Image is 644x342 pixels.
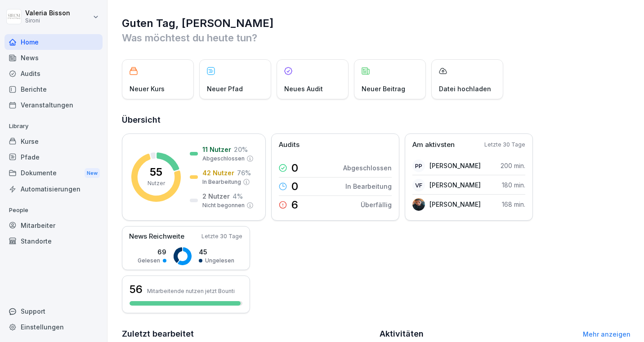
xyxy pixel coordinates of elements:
p: Am aktivsten [412,140,455,150]
a: Audits [4,66,103,81]
p: Neuer Beitrag [362,84,405,93]
h2: Zuletzt bearbeitet [122,328,373,340]
p: Ungelesen [205,257,234,265]
a: Kurse [4,133,103,149]
a: DokumenteNew [4,165,103,182]
p: Nutzer [148,179,165,187]
p: 11 Nutzer [202,145,231,154]
img: n72xwrccg3abse2lkss7jd8w.png [412,198,425,211]
p: Abgeschlossen [202,155,245,163]
p: Sironi [25,18,70,24]
p: 4 % [233,191,243,201]
p: Valeria Bisson [25,9,70,17]
div: PP [412,160,425,172]
p: In Bearbeitung [202,178,241,186]
a: Standorte [4,233,103,249]
div: VF [412,179,425,191]
p: Neuer Kurs [130,84,165,93]
div: New [85,168,100,178]
p: Gelesen [138,257,160,265]
p: Letzte 30 Tage [484,141,525,149]
p: 0 [291,163,298,173]
a: Automatisierungen [4,181,103,197]
div: Support [4,303,103,319]
a: Home [4,34,103,50]
a: Berichte [4,81,103,97]
a: News [4,50,103,66]
p: 20 % [234,145,248,154]
div: Dokumente [4,165,103,182]
p: Audits [279,140,300,150]
p: [PERSON_NAME] [429,161,481,170]
p: 69 [138,247,166,257]
h2: Übersicht [122,114,631,126]
p: 2 Nutzer [202,191,230,201]
p: 0 [291,181,298,192]
p: Mitarbeitende nutzen jetzt Bounti [147,288,235,294]
p: Überfällig [361,200,392,209]
a: Veranstaltungen [4,97,103,113]
p: Nicht begonnen [202,201,245,209]
p: Neuer Pfad [207,84,243,93]
a: Einstellungen [4,319,103,335]
p: Datei hochladen [439,84,491,93]
p: [PERSON_NAME] [429,200,481,209]
h3: 56 [130,282,143,297]
p: [PERSON_NAME] [429,180,481,190]
p: 200 min. [501,161,525,170]
p: Was möchtest du heute tun? [122,31,631,45]
p: 76 % [237,168,251,178]
h2: Aktivitäten [380,328,424,340]
p: People [4,203,103,218]
p: 45 [199,247,234,257]
a: Mehr anzeigen [583,330,631,338]
p: 42 Nutzer [202,168,234,178]
p: 55 [150,167,162,178]
p: 6 [291,200,298,210]
p: Abgeschlossen [343,163,392,173]
p: 180 min. [502,180,525,190]
h1: Guten Tag, [PERSON_NAME] [122,16,631,31]
p: Library [4,119,103,133]
p: In Bearbeitung [345,182,392,191]
a: Pfade [4,149,103,165]
p: 168 min. [502,200,525,209]
a: Mitarbeiter [4,218,103,233]
p: Neues Audit [284,84,323,93]
p: News Reichweite [129,231,184,242]
p: Letzte 30 Tage [201,232,242,240]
